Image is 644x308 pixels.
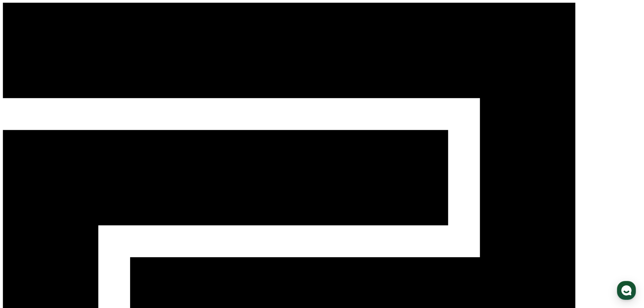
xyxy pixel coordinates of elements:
[45,214,87,231] a: 대화
[2,214,45,231] a: 홈
[62,225,70,230] span: 대화
[87,214,130,231] a: 설정
[21,224,25,230] span: 홈
[104,224,113,230] span: 설정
